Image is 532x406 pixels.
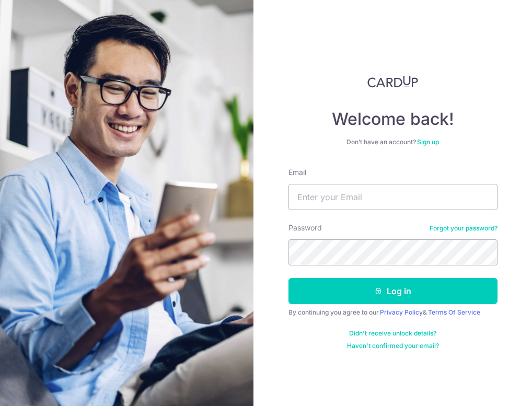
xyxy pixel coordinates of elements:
[349,329,436,338] a: Didn't receive unlock details?
[288,167,306,178] label: Email
[288,278,498,304] button: Log in
[288,184,498,210] input: Enter your Email
[288,308,498,317] div: By continuing you agree to our &
[288,223,322,233] label: Password
[417,138,439,146] a: Sign up
[288,109,498,130] h4: Welcome back!
[347,342,439,350] a: Haven't confirmed your email?
[288,138,498,146] div: Don’t have an account?
[430,224,498,233] a: Forgot your password?
[367,75,419,88] img: CardUp Logo
[428,308,480,316] a: Terms Of Service
[380,308,423,316] a: Privacy Policy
